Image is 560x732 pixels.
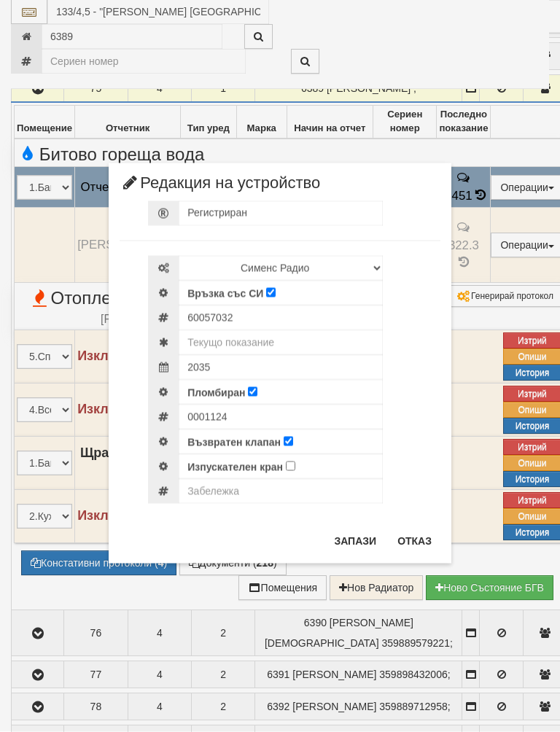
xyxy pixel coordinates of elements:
[179,305,383,330] input: Сериен номер
[266,288,276,297] input: Връзка със СИ
[284,437,293,446] input: Възвратен клапан
[325,529,385,553] button: Запази
[187,460,283,475] label: Изпускателен кран
[179,355,383,380] input: Метрологична годност
[389,529,440,553] button: Отказ
[187,287,263,301] label: Връзка със СИ
[179,256,383,281] select: Марка и Модел
[179,330,383,355] input: Текущо показание
[179,479,383,504] input: Забележка
[187,435,281,450] label: Възвратен клапан
[179,405,383,429] input: Номер на Холендрова гайка
[187,386,245,400] label: Пломбиран
[248,387,257,397] input: Пломбиран
[120,174,320,201] span: Редакция на устройство
[286,462,295,471] input: Изпускателен кран
[187,207,247,219] span: Регистриран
